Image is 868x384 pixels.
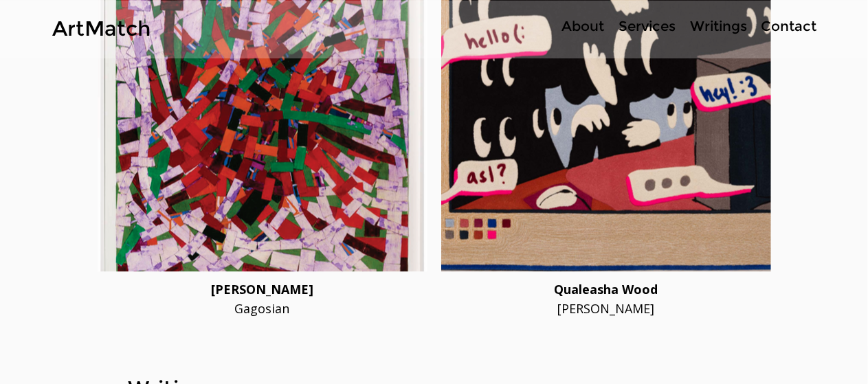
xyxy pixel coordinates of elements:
[682,16,754,36] a: Writings
[554,16,611,36] a: About
[611,16,682,36] a: Services
[754,16,823,36] a: Contact
[554,281,658,297] span: Qualeasha Wood
[235,300,290,317] span: Gagosian
[211,281,313,297] span: [PERSON_NAME]
[612,16,682,36] p: Services
[511,16,823,36] nav: Site
[557,300,654,317] span: [PERSON_NAME]
[52,16,151,41] a: ArtMatch
[754,16,823,36] p: Contact
[683,16,754,36] p: Writings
